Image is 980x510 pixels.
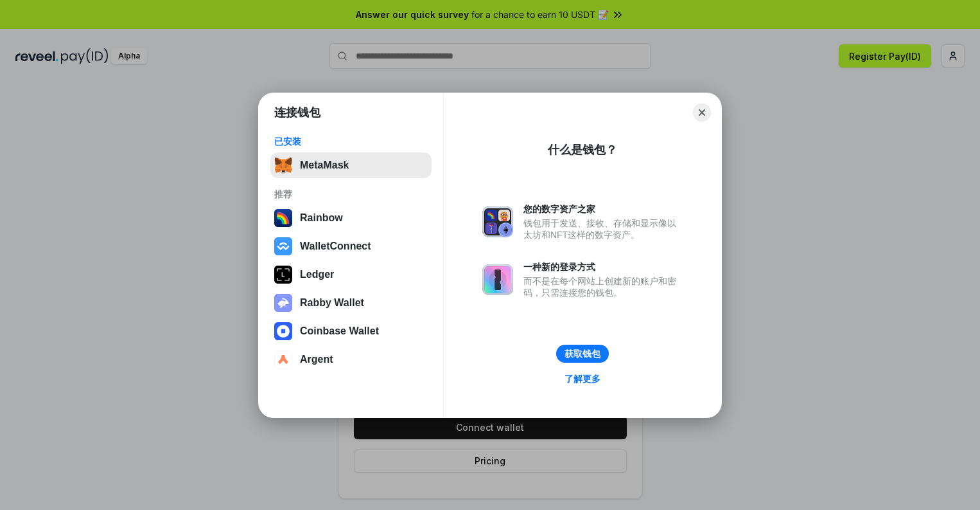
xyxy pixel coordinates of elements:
div: 您的数字资产之家 [523,203,683,215]
img: svg+xml,%3Csvg%20xmlns%3D%22http%3A%2F%2Fwww.w3.org%2F2000%2Fsvg%22%20width%3D%2228%22%20height%3... [274,266,292,284]
div: 钱包用于发送、接收、存储和显示像以太坊和NFT这样的数字资产。 [523,217,683,241]
button: Rabby Wallet [270,290,432,316]
div: 推荐 [274,188,428,200]
img: svg+xml,%3Csvg%20width%3D%22120%22%20height%3D%22120%22%20viewBox%3D%220%200%20120%20120%22%20fil... [274,209,292,227]
img: svg+xml,%3Csvg%20fill%3D%22none%22%20height%3D%2233%22%20viewBox%3D%220%200%2035%2033%22%20width%... [274,156,292,174]
div: WalletConnect [300,241,371,252]
div: Coinbase Wallet [300,325,379,337]
img: svg+xml,%3Csvg%20width%3D%2228%22%20height%3D%2228%22%20viewBox%3D%220%200%2028%2028%22%20fill%3D... [274,237,292,255]
div: 什么是钱包？ [548,142,617,158]
button: Ledger [270,262,432,287]
button: 获取钱包 [556,345,609,363]
img: svg+xml,%3Csvg%20width%3D%2228%22%20height%3D%2228%22%20viewBox%3D%220%200%2028%2028%22%20fill%3D... [274,351,292,369]
h1: 连接钱包 [274,105,320,120]
div: 已安装 [274,136,428,147]
a: 了解更多 [557,370,608,387]
div: 一种新的登录方式 [523,261,683,273]
img: svg+xml,%3Csvg%20xmlns%3D%22http%3A%2F%2Fwww.w3.org%2F2000%2Fsvg%22%20fill%3D%22none%22%20viewBox... [274,294,292,312]
button: WalletConnect [270,233,432,259]
div: 了解更多 [564,373,600,385]
button: Rainbow [270,205,432,231]
button: Close [693,104,711,122]
div: Ledger [300,269,334,280]
button: Argent [270,347,432,372]
div: 获取钱包 [564,348,600,360]
button: Coinbase Wallet [270,318,432,344]
div: MetaMask [300,159,349,171]
img: svg+xml,%3Csvg%20xmlns%3D%22http%3A%2F%2Fwww.w3.org%2F2000%2Fsvg%22%20fill%3D%22none%22%20viewBox... [482,206,513,237]
div: 而不是在每个网站上创建新的账户和密码，只需连接您的钱包。 [523,275,683,298]
div: Argent [300,354,333,365]
div: Rabby Wallet [300,297,364,309]
button: MetaMask [270,152,432,178]
img: svg+xml,%3Csvg%20width%3D%2228%22%20height%3D%2228%22%20viewBox%3D%220%200%2028%2028%22%20fill%3D... [274,322,292,340]
img: svg+xml,%3Csvg%20xmlns%3D%22http%3A%2F%2Fwww.w3.org%2F2000%2Fsvg%22%20fill%3D%22none%22%20viewBox... [482,264,513,295]
div: Rainbow [300,212,343,224]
